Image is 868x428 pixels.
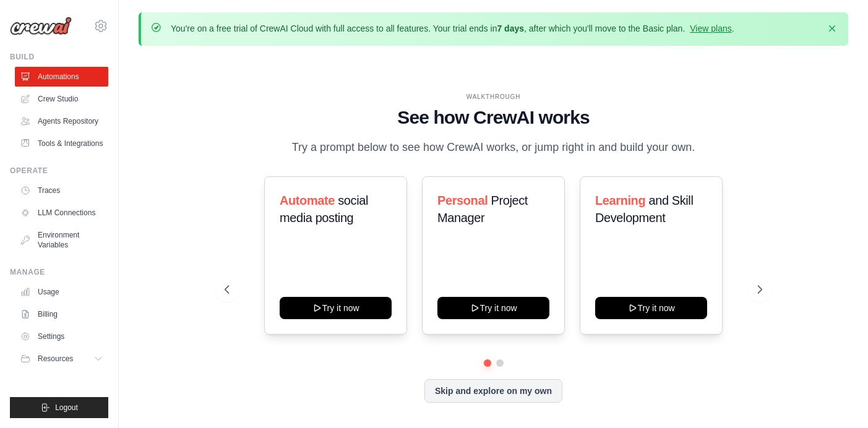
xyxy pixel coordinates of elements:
button: Skip and explore on my own [424,379,562,403]
button: Try it now [437,297,549,319]
a: Billing [15,304,108,324]
div: WALKTHROUGH [225,92,763,101]
img: Logo [10,17,72,35]
a: Settings [15,327,108,346]
button: Logout [10,397,108,418]
a: Crew Studio [15,89,108,109]
div: Operate [10,166,108,176]
span: Personal [437,194,488,207]
a: Automations [15,67,108,87]
p: Try a prompt below to see how CrewAI works, or jump right in and build your own. [286,139,702,156]
div: Manage [10,267,108,277]
a: LLM Connections [15,203,108,223]
span: Logout [55,403,78,413]
a: Usage [15,282,108,302]
a: View plans [690,24,731,33]
a: Tools & Integrations [15,134,108,153]
button: Resources [15,349,108,369]
a: Traces [15,181,108,200]
span: Project Manager [437,194,528,225]
strong: 7 days [497,24,524,33]
a: Environment Variables [15,225,108,255]
span: Resources [38,354,73,364]
h1: See how CrewAI works [225,106,763,129]
button: Try it now [595,297,707,319]
span: Learning [595,194,645,207]
span: Automate [280,194,335,207]
p: You're on a free trial of CrewAI Cloud with full access to all features. Your trial ends in , aft... [171,22,734,35]
button: Try it now [280,297,392,319]
div: Build [10,52,108,62]
span: social media posting [280,194,368,225]
a: Agents Repository [15,111,108,131]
